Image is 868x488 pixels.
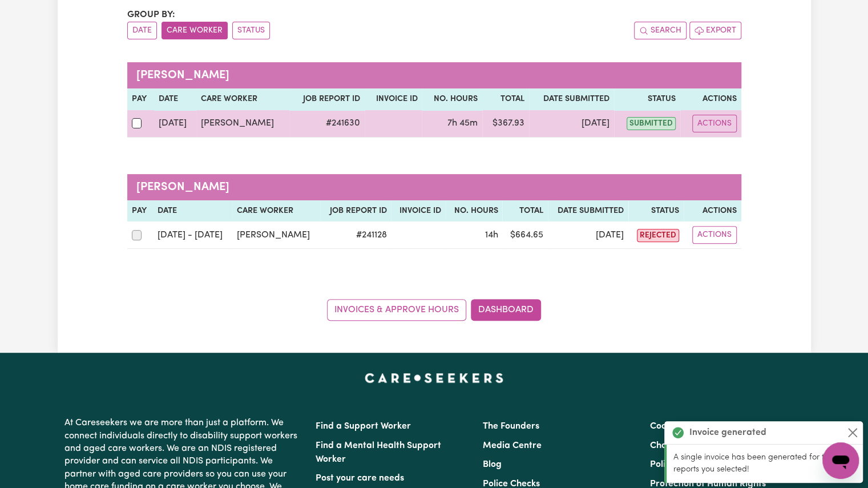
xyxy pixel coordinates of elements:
a: Invoices & Approve Hours [327,299,466,321]
a: Find a Support Worker [316,422,411,431]
a: Charter of Customer Service [650,441,771,450]
caption: [PERSON_NAME] [127,62,741,88]
th: Date Submitted [548,200,628,222]
th: Care worker [196,88,289,110]
th: No. Hours [422,88,482,110]
th: Status [614,88,680,110]
th: No. Hours [446,200,503,222]
td: # 241630 [289,110,365,138]
span: rejected [637,229,679,242]
a: Dashboard [471,299,541,321]
th: Care worker [232,200,320,222]
th: Date [153,200,232,222]
td: [PERSON_NAME] [196,110,289,138]
th: Job Report ID [320,200,391,222]
button: Search [634,22,687,39]
a: Find a Mental Health Support Worker [316,441,441,464]
th: Invoice ID [365,88,422,110]
th: Status [628,200,683,222]
span: Group by: [127,10,175,19]
th: Total [482,88,529,110]
a: Code of Conduct [650,422,721,431]
td: [DATE] [548,221,628,249]
td: [DATE] [529,110,615,138]
td: [PERSON_NAME] [232,221,320,249]
span: submitted [627,117,676,130]
a: Blog [483,460,502,469]
th: Actions [684,200,741,222]
th: Total [502,200,547,222]
button: sort invoices by care worker [162,22,228,39]
button: Actions [692,226,737,244]
a: Media Centre [483,441,542,450]
th: Job Report ID [289,88,365,110]
p: A single invoice has been generated for the job reports you selected! [673,451,856,476]
button: Export [689,22,741,39]
td: $ 664.65 [502,221,547,249]
span: 7 hours 45 minutes [447,119,478,128]
iframe: Button to launch messaging window [822,442,859,479]
th: Date Submitted [529,88,615,110]
td: $ 367.93 [482,110,529,138]
a: Careseekers home page [365,373,503,382]
th: Pay [127,200,153,222]
a: Police Check Policy [650,460,730,469]
strong: Invoice generated [689,426,766,439]
button: sort invoices by paid status [232,22,270,39]
th: Invoice ID [391,200,445,222]
th: Pay [127,88,155,110]
button: Close [846,426,859,439]
td: [DATE] [154,110,196,138]
span: 14 hours [485,231,498,240]
button: Actions [692,115,737,132]
button: sort invoices by date [127,22,157,39]
a: Post your care needs [316,474,404,483]
td: [DATE] - [DATE] [153,221,232,249]
th: Date [154,88,196,110]
td: # 241128 [320,221,391,249]
th: Actions [680,88,741,110]
a: The Founders [483,422,539,431]
caption: [PERSON_NAME] [127,174,741,200]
